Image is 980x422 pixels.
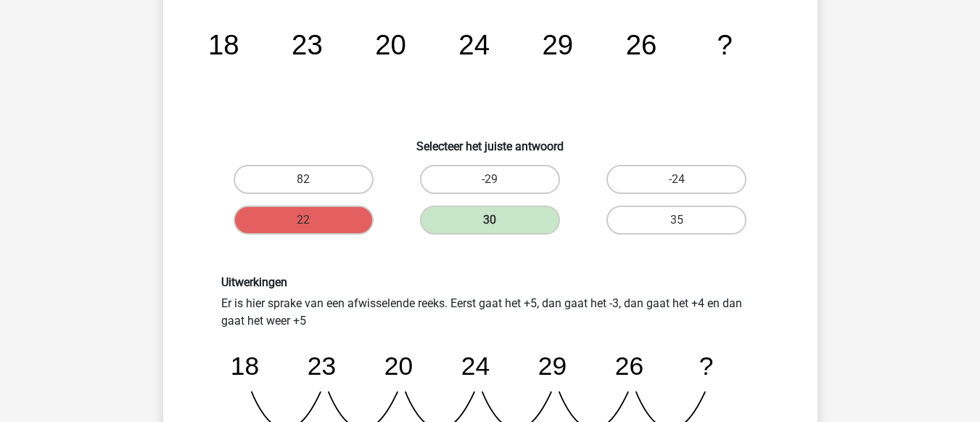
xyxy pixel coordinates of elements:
[606,165,746,194] label: -24
[384,352,412,380] tspan: 20
[420,206,560,235] label: 30
[186,128,794,153] h6: Selecteer het juiste antwoord
[375,29,406,60] tspan: 20
[234,206,374,235] label: 22
[307,352,335,380] tspan: 23
[292,29,323,60] tspan: 23
[461,352,489,380] tspan: 24
[542,29,573,60] tspan: 29
[717,29,732,60] tspan: ?
[207,29,239,60] tspan: 18
[420,165,560,194] label: -29
[606,206,746,235] label: 35
[234,165,374,194] label: 82
[458,29,490,60] tspan: 24
[699,352,713,380] tspan: ?
[625,29,656,60] tspan: 26
[538,352,566,380] tspan: 29
[614,352,643,380] tspan: 26
[221,275,759,289] h6: Uitwerkingen
[230,352,258,380] tspan: 18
